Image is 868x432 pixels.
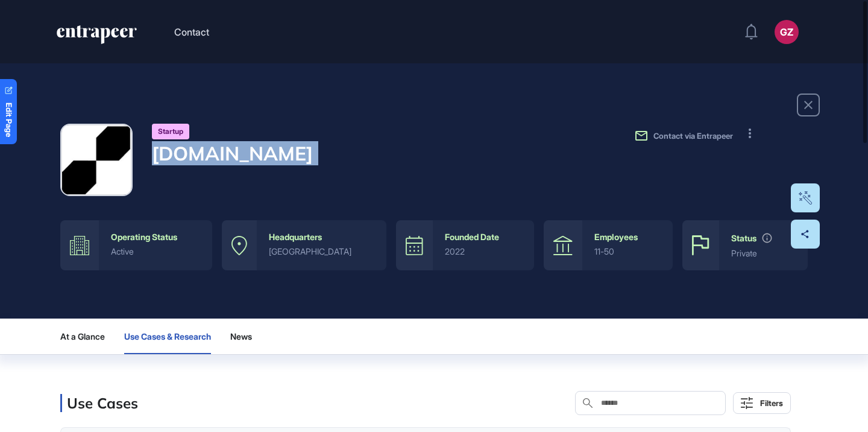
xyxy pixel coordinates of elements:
[594,232,638,242] div: Employees
[62,125,131,194] img: MOST.IO-logo
[111,247,200,256] div: active
[269,247,374,256] div: [GEOGRAPHIC_DATA]
[269,232,322,242] div: Headquarters
[760,398,783,408] div: Filters
[230,319,262,354] button: News
[731,249,796,258] div: private
[445,232,499,242] div: Founded Date
[67,394,138,412] h3: Use Cases
[775,20,799,44] button: GZ
[230,332,252,341] span: News
[653,131,733,141] span: Contact via Entrapeer
[124,319,211,354] button: Use Cases & Research
[60,319,105,354] button: At a Glance
[124,332,211,341] span: Use Cases & Research
[731,233,756,243] div: Status
[152,142,313,165] h4: [DOMAIN_NAME]
[445,247,522,256] div: 2022
[5,103,13,137] span: Edit Page
[111,232,177,242] div: Operating Status
[594,247,661,256] div: 11-50
[152,124,189,139] div: startup
[733,392,791,414] button: Filters
[174,24,209,40] button: Contact
[55,25,138,48] a: entrapeer-logo
[60,332,105,341] span: At a Glance
[634,129,733,143] button: Contact via Entrapeer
